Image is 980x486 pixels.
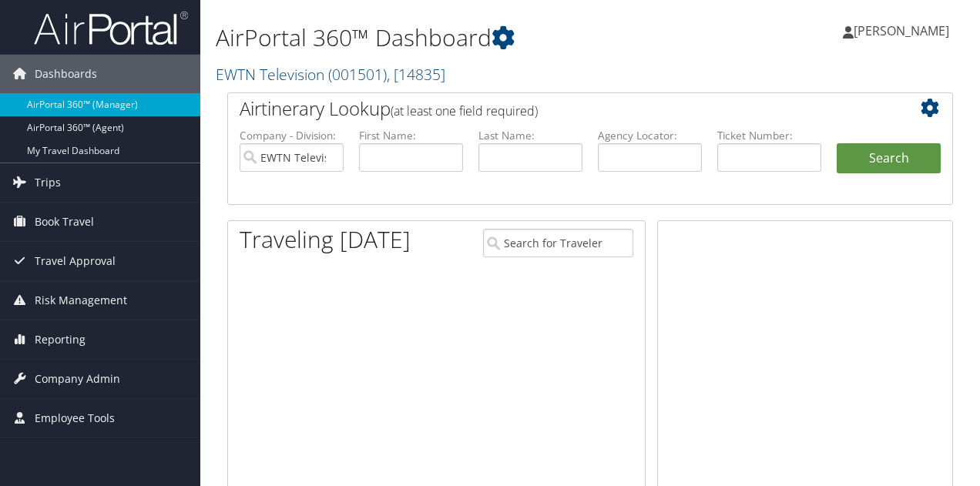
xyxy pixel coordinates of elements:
span: Book Travel [35,203,94,241]
span: Dashboards [35,55,97,93]
label: Last Name: [478,128,582,143]
img: airportal-logo.png [34,10,188,46]
label: Agency Locator: [598,128,702,143]
label: First Name: [359,128,463,143]
label: Ticket Number: [717,128,821,143]
span: [PERSON_NAME] [854,22,949,39]
span: ( 001501 ) [328,64,387,85]
a: EWTN Television [216,64,445,85]
h2: Airtinerary Lookup [240,96,881,122]
span: Company Admin [35,360,120,398]
span: Reporting [35,320,86,359]
h1: AirPortal 360™ Dashboard [216,22,715,54]
span: (at least one field required) [391,102,538,119]
label: Company - Division: [240,128,344,143]
span: Travel Approval [35,242,116,280]
span: Trips [35,163,61,202]
span: , [ 14835 ] [387,64,445,85]
button: Search [837,143,941,174]
a: [PERSON_NAME] [843,8,965,54]
span: Risk Management [35,281,127,320]
h1: Traveling [DATE] [240,223,411,256]
span: Employee Tools [35,399,115,437]
input: Search for Traveler [483,229,634,257]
